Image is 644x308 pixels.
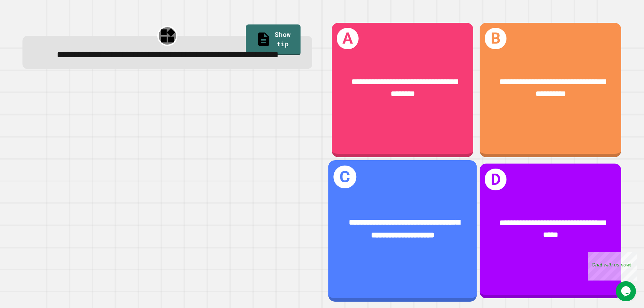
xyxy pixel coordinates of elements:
a: Show tip [246,24,301,55]
iframe: chat widget [616,281,637,301]
h1: C [333,166,356,188]
h1: D [485,169,506,190]
h1: B [485,28,506,50]
h1: A [337,28,359,50]
iframe: chat widget [588,252,637,281]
